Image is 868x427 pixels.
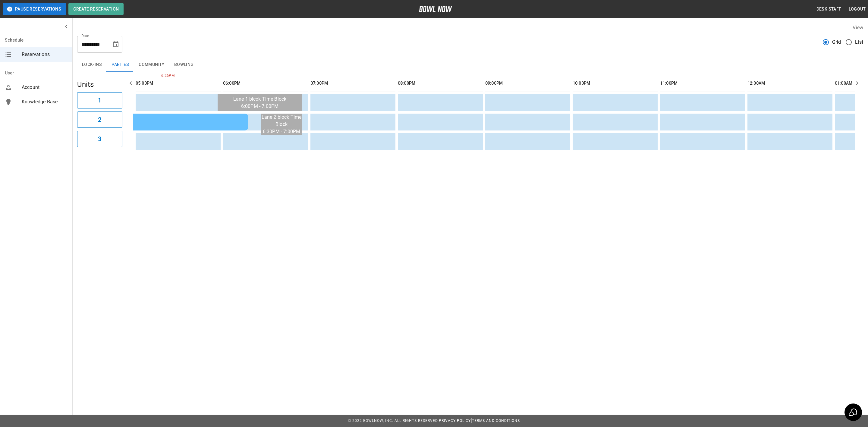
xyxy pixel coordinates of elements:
button: Pause Reservations [3,3,66,15]
label: View [853,25,863,30]
button: Create Reservation [68,3,124,15]
span: © 2022 BowlNow, Inc. All Rights Reserved. [348,419,439,423]
div: inventory tabs [77,58,863,72]
a: Privacy Policy [439,419,471,423]
button: Choose date, selected date is Oct 11, 2025 [110,38,122,50]
span: Reservations [22,51,68,58]
button: Parties [107,58,134,72]
button: 2 [77,111,122,128]
span: Grid [832,39,841,46]
button: Community [134,58,169,72]
h6: 3 [98,134,101,144]
h6: 2 [98,115,101,124]
span: Knowledge Base [22,98,68,105]
span: Account [22,84,68,91]
button: 1 [77,92,122,108]
span: 6:26PM [160,73,161,79]
a: Terms and Conditions [472,419,520,423]
button: Lock-ins [77,58,107,72]
h6: 1 [98,96,101,105]
span: List [855,39,863,46]
button: Bowling [169,58,199,72]
h5: Units [77,80,122,89]
button: 3 [77,131,122,147]
button: Logout [846,4,868,15]
div: [PERSON_NAME] [79,119,243,125]
img: logo [419,6,452,12]
button: Desk Staff [814,4,844,15]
